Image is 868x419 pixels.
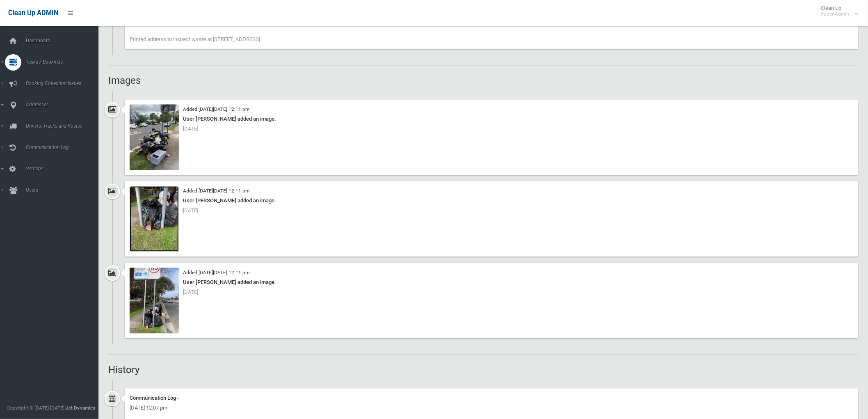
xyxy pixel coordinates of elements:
span: [DATE] [183,208,198,214]
span: Users [23,187,105,193]
div: User [PERSON_NAME] added an image. [130,196,853,206]
small: Super Admin [821,11,850,17]
div: User [PERSON_NAME] added an image. [130,278,853,288]
small: Added [DATE][DATE] 12:11 pm [183,107,249,112]
span: Clean Up [817,5,858,17]
span: Tasks / Bookings [23,59,105,65]
img: IMG_3320.JPG [130,186,179,252]
span: Settings [23,166,105,172]
div: [DATE] 12:07 pm [130,403,853,413]
small: Added [DATE][DATE] 12:11 pm [183,188,249,194]
span: Addresses [23,102,105,108]
img: IMG_3318.JPG [130,105,179,170]
span: Booking Collection Issues [23,80,105,86]
span: Copyright © [DATE]-[DATE] [7,405,64,411]
h2: History [108,365,858,375]
span: [DATE] [183,289,198,295]
div: User [PERSON_NAME] added an image. [130,114,853,124]
span: [DATE] [183,126,198,132]
span: Drivers, Trucks and Routes [23,123,105,129]
div: Communication Log - [130,394,853,403]
span: Communication Log [23,144,105,150]
span: Dashboard [23,38,105,44]
span: Clean Up ADMIN [8,9,58,17]
small: Added [DATE][DATE] 12:11 pm [183,270,249,276]
span: Printed address to inspect waste at [STREET_ADDRESS] [130,36,260,42]
h2: Images [108,76,858,86]
strong: Jet Dynamics [66,405,95,411]
img: IMG_3319.JPG [130,268,179,334]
